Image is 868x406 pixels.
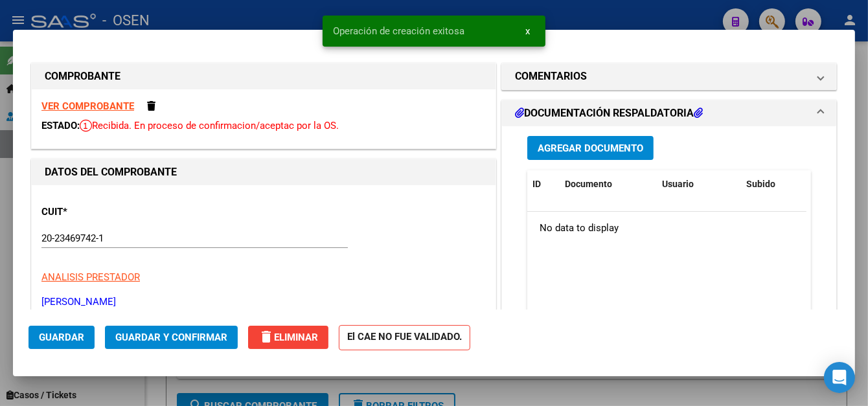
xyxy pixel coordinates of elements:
datatable-header-cell: Usuario [657,170,741,198]
button: Guardar [29,326,95,349]
span: Subido [746,179,775,189]
mat-expansion-panel-header: DOCUMENTACIÓN RESPALDATORIA [502,100,836,126]
span: ID [532,179,541,189]
datatable-header-cell: Subido [741,170,806,198]
strong: DATOS DEL COMPROBANTE [45,166,177,178]
a: VER COMPROBANTE [41,100,134,112]
div: Open Intercom Messenger [824,362,855,393]
button: x [515,19,540,43]
span: Usuario [662,179,694,189]
span: Guardar [39,332,84,343]
datatable-header-cell: Documento [560,170,657,198]
p: CUIT [41,205,175,220]
button: Guardar y Confirmar [105,326,238,349]
mat-expansion-panel-header: COMENTARIOS [502,63,836,89]
button: Eliminar [248,326,328,349]
span: Operación de creación exitosa [333,25,464,38]
span: Guardar y Confirmar [115,332,227,343]
div: No data to display [527,212,806,244]
h1: DOCUMENTACIÓN RESPALDATORIA [515,106,703,121]
strong: El CAE NO FUE VALIDADO. [339,325,470,350]
span: ESTADO: [41,120,80,131]
p: [PERSON_NAME] [41,295,486,310]
span: Eliminar [258,332,318,343]
mat-icon: delete [258,329,274,344]
span: x [525,25,530,37]
datatable-header-cell: ID [527,170,560,198]
strong: COMPROBANTE [45,70,120,82]
span: Documento [565,179,612,189]
span: Recibida. En proceso de confirmacion/aceptac por la OS. [80,120,339,131]
span: Agregar Documento [538,142,643,154]
div: DOCUMENTACIÓN RESPALDATORIA [502,126,836,395]
button: Agregar Documento [527,136,654,160]
h1: COMENTARIOS [515,69,587,84]
span: ANALISIS PRESTADOR [41,271,140,283]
